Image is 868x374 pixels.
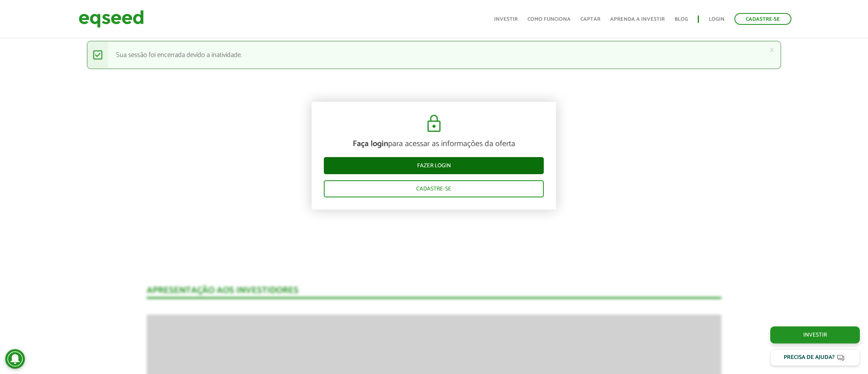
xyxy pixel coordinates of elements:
a: Blog [675,17,688,22]
a: × [769,46,774,54]
strong: Faça login [353,137,388,151]
p: para acessar as informações da oferta [324,139,544,149]
img: EqSeed [79,8,144,30]
a: Investir [770,326,860,343]
img: cadeado.svg [424,114,444,133]
a: Aprenda a investir [610,17,665,22]
a: Investir [494,17,518,22]
div: Sua sessão foi encerrada devido a inatividade. [87,41,781,69]
a: Fazer login [324,157,544,174]
a: Cadastre-se [734,13,791,25]
a: Captar [580,17,600,22]
a: Cadastre-se [324,180,544,197]
a: Login [709,17,725,22]
a: Como funciona [527,17,571,22]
